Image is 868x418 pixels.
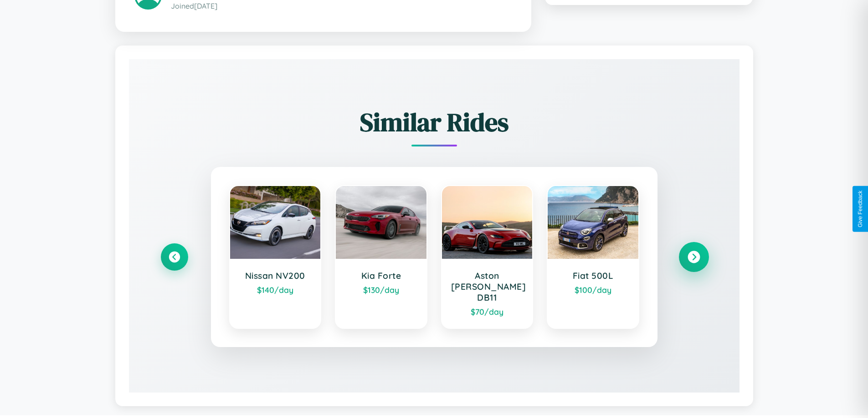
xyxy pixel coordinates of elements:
[345,270,417,281] h3: Kia Forte
[239,270,312,281] h3: Nissan NV200
[857,191,863,227] div: Give Feedback
[557,270,629,281] h3: Fiat 500L
[239,285,312,295] div: $ 140 /day
[547,185,639,329] a: Fiat 500L$100/day
[335,185,427,329] a: Kia Forte$130/day
[451,307,524,317] div: $ 70 /day
[451,270,524,303] h3: Aston [PERSON_NAME] DB11
[557,285,629,295] div: $ 100 /day
[161,105,708,140] h2: Similar Rides
[229,185,322,329] a: Nissan NV200$140/day
[345,285,417,295] div: $ 130 /day
[441,185,534,329] a: Aston [PERSON_NAME] DB11$70/day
